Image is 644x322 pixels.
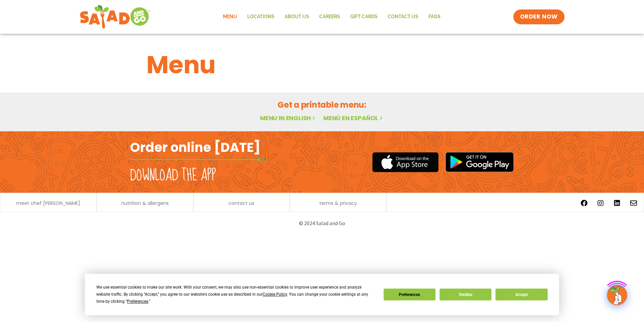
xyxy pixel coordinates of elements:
[130,158,265,161] img: fork
[133,219,511,228] p: © 2024 Salad and Go
[147,99,497,111] h2: Get a printable menu:
[372,151,439,173] img: appstore
[445,152,514,172] img: google_play
[218,9,446,25] nav: Menu
[319,201,357,206] a: terms & privacy
[127,299,148,304] span: Preferences
[345,9,383,25] a: GIFT CARDS
[423,9,446,25] a: FAQs
[260,114,317,122] a: Menu in English
[280,9,314,25] a: About Us
[130,166,216,185] h2: Download the app
[513,9,565,24] a: ORDER NOW
[383,9,423,25] a: Contact Us
[96,284,375,305] div: We use essential cookies to make our site work. With your consent, we may also use non-essential ...
[323,114,384,122] a: Menú en español
[495,289,547,300] button: Accept
[79,3,151,30] img: new-SAG-logo-768×292
[130,139,260,156] h2: Order online [DATE]
[218,9,242,25] a: Menu
[16,201,80,206] a: meet chef [PERSON_NAME]
[147,47,497,83] h1: Menu
[440,289,491,300] button: Decline
[242,9,280,25] a: Locations
[314,9,345,25] a: Careers
[384,289,436,300] button: Preferences
[85,274,559,315] div: Cookie Consent Prompt
[263,292,287,297] span: Cookie Policy
[121,201,169,206] a: nutrition & allergens
[228,201,254,206] a: contact us
[520,13,558,21] span: ORDER NOW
